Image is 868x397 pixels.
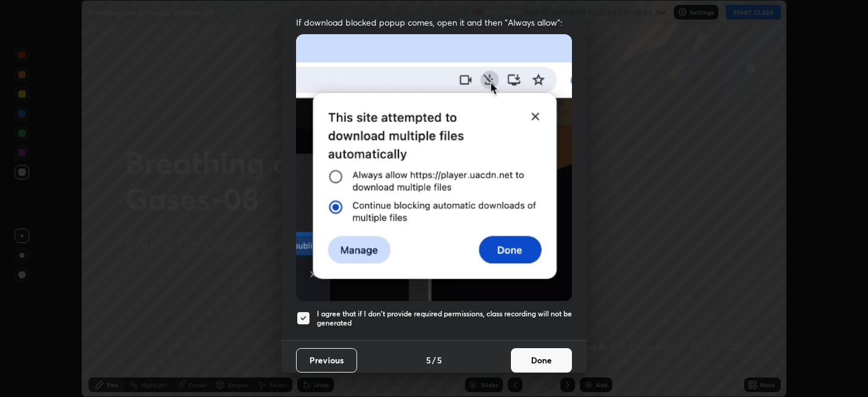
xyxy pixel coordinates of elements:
button: Done [511,348,572,373]
h4: 5 [426,354,431,366]
h4: 5 [437,354,442,366]
button: Previous [296,348,357,373]
span: If download blocked popup comes, open it and then "Always allow": [296,16,572,28]
img: downloads-permission-blocked.gif [296,34,572,301]
h5: I agree that if I don't provide required permissions, class recording will not be generated [317,309,572,328]
h4: / [432,354,436,366]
